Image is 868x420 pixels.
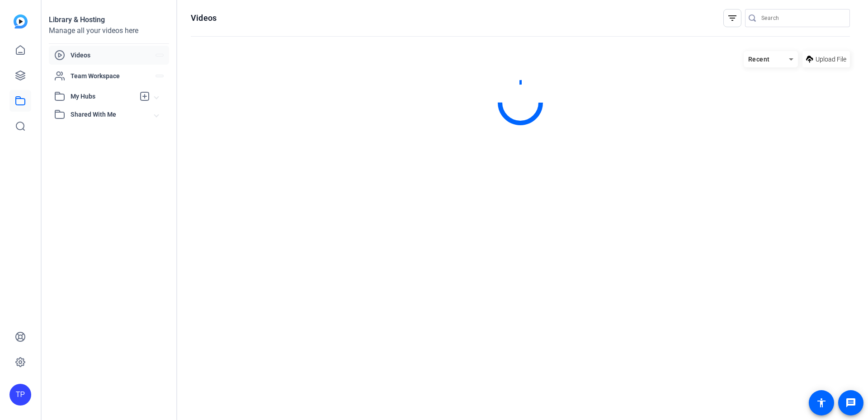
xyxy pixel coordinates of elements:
h1: Videos [191,13,217,24]
input: Search [761,13,843,24]
span: Upload File [816,55,846,64]
mat-expansion-panel-header: Shared With Me [49,105,169,123]
button: Upload File [802,51,850,67]
img: blue-gradient.svg [14,14,28,28]
mat-icon: filter_list [727,13,738,24]
span: Videos [71,51,156,60]
mat-icon: message [845,397,856,408]
span: Shared With Me [71,110,155,119]
mat-icon: accessibility [816,397,827,408]
span: Team Workspace [71,71,156,80]
span: Recent [748,56,770,63]
mat-expansion-panel-header: My Hubs [49,87,169,105]
span: My Hubs [71,92,135,101]
div: Library & Hosting [49,14,169,25]
div: TP [9,384,31,406]
div: Manage all your videos here [49,25,169,36]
